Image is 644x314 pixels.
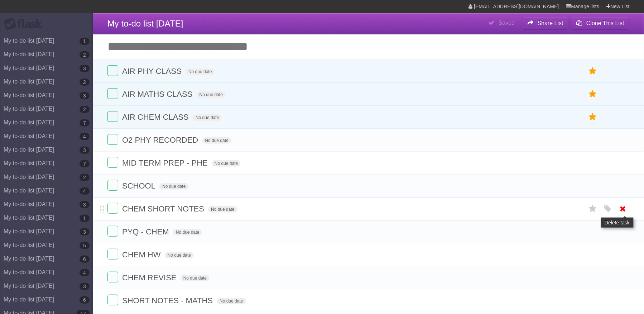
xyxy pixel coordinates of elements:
span: AIR PHY CLASS [122,67,183,76]
b: 3 [80,147,90,154]
span: SHORT NOTES - MATHS [122,296,215,305]
label: Done [107,180,118,191]
label: Done [107,295,118,305]
label: Done [107,157,118,168]
label: Done [107,65,118,76]
b: 6 [80,256,90,263]
b: 6 [80,296,90,304]
span: No due date [165,252,194,258]
label: Star task [586,111,600,123]
b: 4 [80,187,90,195]
b: 3 [80,92,90,99]
span: No due date [212,160,241,167]
button: Clone This List [571,17,630,30]
span: My to-do list [DATE] [107,19,183,28]
b: 4 [80,133,90,140]
b: 2 [80,51,90,58]
span: O2 PHY RECORDED [122,135,200,144]
span: PYQ - CHEM [122,227,171,236]
span: No due date [159,183,188,190]
span: No due date [208,206,237,213]
b: 7 [80,160,90,167]
span: No due date [202,137,231,144]
b: 5 [80,242,90,249]
span: AIR MATHS CLASS [122,90,194,99]
label: Done [107,226,118,237]
div: Flask [4,18,47,30]
b: 3 [80,65,90,72]
span: No due date [217,298,246,304]
label: Done [107,111,118,122]
b: Saved [499,20,515,26]
label: Star task [586,65,600,77]
button: Share List [522,17,569,30]
label: Done [107,203,118,214]
span: SCHOOL [122,181,157,190]
b: 2 [80,106,90,113]
label: Done [107,272,118,282]
b: 3 [80,283,90,290]
span: CHEM SHORT NOTES [122,204,206,213]
b: 2 [80,78,90,86]
b: Clone This List [586,20,624,26]
label: Done [107,249,118,260]
span: No due date [193,114,222,121]
label: Done [107,134,118,145]
span: No due date [197,91,226,98]
label: Star task [586,203,600,215]
label: Done [107,88,118,99]
span: CHEM REVISE [122,273,178,282]
b: 3 [80,228,90,235]
span: No due date [186,68,215,75]
b: 2 [80,174,90,181]
b: 3 [80,201,90,208]
b: 4 [80,269,90,276]
b: 7 [80,119,90,127]
span: AIR CHEM CLASS [122,113,191,122]
span: No due date [173,229,202,235]
b: Share List [538,20,563,26]
span: No due date [181,275,210,281]
span: MID TERM PREP - PHE [122,158,210,167]
span: CHEM HW [122,250,163,259]
label: Star task [586,88,600,100]
b: 1 [80,215,90,222]
b: 1 [80,38,90,45]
